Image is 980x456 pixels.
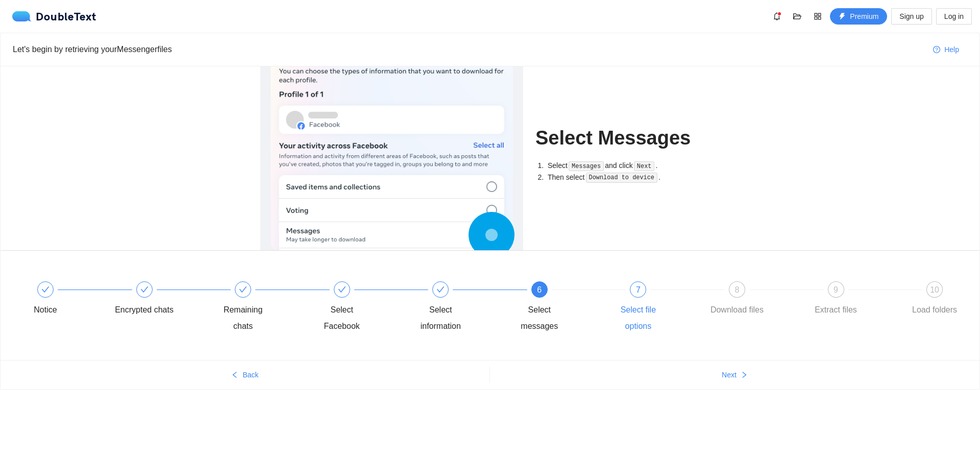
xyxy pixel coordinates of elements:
div: Extract files [815,302,857,318]
h1: Select Messages [535,126,720,150]
div: 8Download files [707,281,806,318]
div: Encrypted chats [115,281,214,318]
span: check [338,285,346,294]
div: Encrypted chats [115,302,174,318]
span: Log in [944,11,964,22]
div: Select Facebook [312,302,372,334]
button: appstore [810,8,826,25]
button: thunderboltPremium [830,8,887,25]
code: Download to device [586,173,657,183]
span: question-circle [933,46,940,54]
span: Premium [850,11,878,22]
div: Select Facebook [312,281,411,334]
span: check [41,285,50,294]
div: Notice [16,281,115,318]
button: leftBack [1,367,489,383]
div: 7Select file options [608,281,707,334]
div: 6Select messages [510,281,609,334]
span: left [231,371,238,379]
div: Select messages [510,302,569,334]
button: folder-open [789,8,805,25]
span: Back [242,369,258,380]
div: Remaining chats [213,302,273,334]
span: Sign up [899,11,923,22]
button: Log in [936,8,972,25]
span: Next [722,369,737,380]
div: Remaining chats [213,281,312,334]
span: thunderbolt [839,13,846,21]
div: Download files [710,302,764,318]
li: Then select . [546,172,720,183]
code: Messages [569,161,604,172]
div: Select information [411,281,510,334]
span: bell [769,12,785,20]
span: 8 [734,285,739,294]
div: Notice [34,302,57,318]
div: Select information [411,302,470,334]
div: DoubleText [12,11,96,21]
button: Nextright [490,367,979,383]
span: Help [944,44,959,55]
span: right [741,371,748,379]
span: 7 [636,285,641,294]
button: Sign up [891,8,932,25]
div: Select file options [608,302,668,334]
span: 10 [930,285,939,294]
img: logo [12,11,36,21]
span: check [436,285,445,294]
a: logoDoubleText [12,11,96,21]
code: Next [634,161,654,172]
span: 9 [834,285,838,294]
span: 6 [537,285,542,294]
span: check [140,285,149,294]
div: 9Extract files [806,281,905,318]
span: folder-open [790,12,805,20]
div: Let's begin by retrieving your Messenger files [13,43,925,56]
div: Load folders [912,302,957,318]
button: bell [769,8,785,25]
li: Select and click . [546,160,720,172]
div: 10Load folders [905,281,964,318]
span: check [239,285,247,294]
span: appstore [810,12,825,20]
button: question-circleHelp [925,41,967,58]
